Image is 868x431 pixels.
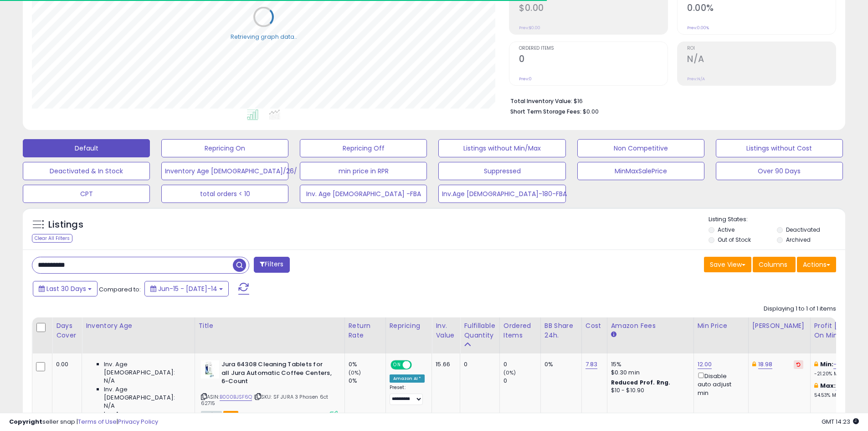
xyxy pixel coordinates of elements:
[786,226,820,234] label: Deactivated
[464,321,495,340] div: Fulfillable Quantity
[577,162,704,180] button: MinMaxSalePrice
[519,25,540,31] small: Prev: $0.00
[199,321,341,331] div: Title
[544,321,578,340] div: BB Share 24h.
[300,162,427,180] button: min price in RPR
[583,107,599,116] span: $0.00
[201,411,222,419] span: All listings currently available for purchase on Amazon
[822,417,859,426] span: 2025-08-14 14:23 GMT
[510,95,829,106] li: $16
[390,374,425,383] div: Amazon AI *
[752,321,806,331] div: [PERSON_NAME]
[161,139,288,157] button: Repricing On
[611,379,671,386] b: Reduced Prof. Rng.
[438,139,565,157] button: Listings without Min/Max
[718,226,734,234] label: Active
[104,410,187,426] span: Inv. Age [DEMOGRAPHIC_DATA]:
[716,139,843,157] button: Listings without Cost
[704,257,751,272] button: Save View
[161,162,288,180] button: Inventory Age [DEMOGRAPHIC_DATA]/26/
[410,361,425,369] span: OFF
[503,377,540,385] div: 0
[758,360,773,369] a: 18.98
[764,305,836,313] div: Displaying 1 to 1 of 1 items
[797,257,836,272] button: Actions
[687,25,709,31] small: Prev: 0.00%
[390,384,425,405] div: Preset:
[586,360,598,369] a: 7.83
[611,387,687,395] div: $10 - $10.90
[503,369,516,376] small: (0%)
[391,361,403,369] span: ON
[698,360,712,369] a: 12.00
[9,418,158,426] div: seller snap | |
[698,321,745,331] div: Min Price
[836,381,852,390] a: 22.50
[718,236,751,244] label: Out of Stock
[390,321,428,331] div: Repricing
[32,234,72,243] div: Clear All Filters
[104,360,187,377] span: Inv. Age [DEMOGRAPHIC_DATA]:
[438,185,565,203] button: Inv.Age [DEMOGRAPHIC_DATA]-180-FBA
[753,257,796,272] button: Columns
[104,385,187,402] span: Inv. Age [DEMOGRAPHIC_DATA]:
[9,417,42,426] strong: Copyright
[300,139,427,157] button: Repricing Off
[519,3,668,15] h2: $0.00
[464,360,492,369] div: 0
[687,76,705,82] small: Prev: N/A
[78,417,117,426] a: Terms of Use
[254,257,289,273] button: Filters
[611,369,687,377] div: $0.30 min
[99,285,141,294] span: Compared to:
[161,185,288,203] button: total orders < 10
[833,360,851,369] a: -13.83
[544,360,575,369] div: 0%
[519,54,668,66] h2: 0
[820,381,836,390] b: Max:
[519,46,668,51] span: Ordered Items
[223,411,239,419] span: FBA
[438,162,565,180] button: Suppressed
[104,377,115,385] span: N/A
[436,360,453,369] div: 15.66
[201,393,329,407] span: | SKU: SF JURA 3 Phasen 6ct 62715
[349,377,385,385] div: 0%
[436,321,456,340] div: Inv. value
[104,402,115,410] span: N/A
[56,321,78,340] div: Days Cover
[349,360,385,369] div: 0%
[201,360,219,379] img: 41WFouEVVWL._SL40_.jpg
[716,162,843,180] button: Over 90 Days
[611,321,690,331] div: Amazon Fees
[698,371,741,397] div: Disable auto adjust min
[611,360,687,369] div: 15%
[220,393,252,401] a: B000BJSF6Q
[46,284,86,293] span: Last 30 Days
[158,284,217,293] span: Jun-15 - [DATE]-14
[23,185,150,203] button: CPT
[48,218,83,231] h5: Listings
[300,185,427,203] button: Inv. Age [DEMOGRAPHIC_DATA] -FBA
[611,331,616,339] small: Amazon Fees.
[33,281,98,296] button: Last 30 Days
[56,360,75,369] div: 0.00
[709,215,845,224] p: Listing States:
[759,260,787,269] span: Columns
[349,369,361,376] small: (0%)
[687,3,836,15] h2: 0.00%
[786,236,811,244] label: Archived
[510,108,581,115] b: Short Term Storage Fees:
[687,46,836,51] span: ROI
[503,321,537,340] div: Ordered Items
[503,360,540,369] div: 0
[118,417,158,426] a: Privacy Policy
[221,360,332,388] b: Jura 64308 Cleaning Tablets for all Jura Automatic Coffee Centers, 6-Count
[519,76,532,82] small: Prev: 0
[510,97,572,105] b: Total Inventory Value:
[349,321,382,340] div: Return Rate
[820,360,834,369] b: Min:
[23,162,150,180] button: Deactivated & In Stock
[86,321,190,331] div: Inventory Age
[144,281,229,296] button: Jun-15 - [DATE]-14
